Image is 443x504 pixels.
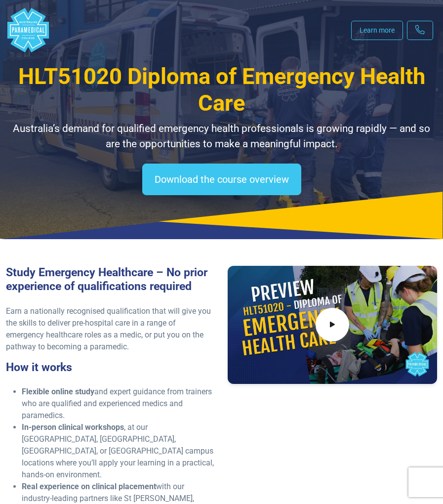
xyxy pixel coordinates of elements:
p: Australia’s demand for qualified emergency health professionals is growing rapidly — and so are t... [6,121,437,152]
h3: Study Emergency Healthcare – No prior experience of qualifications required [6,266,216,293]
a: Download the course overview [142,164,301,195]
li: and expert guidance from trainers who are qualified and experienced medics and paramedics. [22,386,216,421]
h3: How it works [6,361,216,375]
li: , at our [GEOGRAPHIC_DATA], [GEOGRAPHIC_DATA], [GEOGRAPHIC_DATA], or [GEOGRAPHIC_DATA] campus loc... [22,421,216,481]
strong: Flexible online study [22,387,94,396]
div: Australian Paramedical College [6,8,50,52]
a: Learn more [351,21,403,40]
strong: In-person clinical workshops [22,422,124,432]
p: Earn a nationally recognised qualification that will give you the skills to deliver pre-hospital ... [6,305,216,353]
span: HLT51020 Diploma of Emergency Health Care [18,63,425,116]
strong: Real experience on clinical placement [22,482,156,491]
